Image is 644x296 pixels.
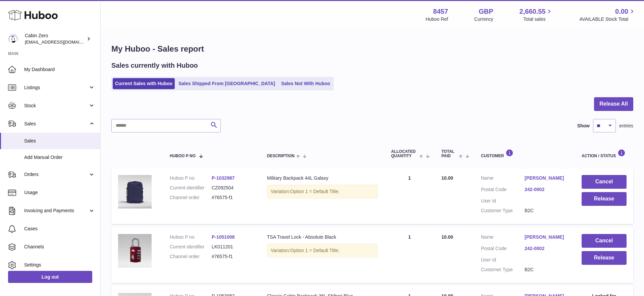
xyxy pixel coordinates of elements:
dt: Huboo P no [170,234,212,240]
span: Add Manual Order [24,154,95,161]
span: 10.00 [441,234,453,240]
strong: 8457 [433,7,448,16]
label: Show [577,123,590,129]
span: Invoicing and Payments [24,208,88,214]
dt: Customer Type [481,267,525,273]
span: Total sales [523,16,553,22]
dt: Current identifier [170,244,212,250]
a: Sales Not With Huboo [279,78,332,89]
div: Customer [481,149,568,158]
span: My Dashboard [24,66,95,73]
span: 10.00 [441,175,453,181]
dt: Name [481,175,525,183]
div: Action / Status [582,149,627,158]
span: Listings [24,84,88,91]
span: Sales [24,121,88,127]
a: [PERSON_NAME] [525,234,568,240]
h1: My Huboo - Sales report [111,44,633,54]
dd: #76575-f1 [212,253,254,260]
div: Military Backpack 44L Galaxy [267,175,378,181]
div: TSA Travel Lock - Absolute Black [267,234,378,240]
a: [PERSON_NAME] [525,175,568,181]
div: Variation: [267,244,378,257]
span: AVAILABLE Stock Total [579,16,636,22]
dd: #76575-f1 [212,194,254,201]
span: Settings [24,262,95,268]
img: MILITARY-44L-GALAXY-BLUE-FRONT.jpg [118,175,152,209]
dt: Postal Code [481,245,525,253]
span: 2,660.55 [520,7,546,16]
img: MIAMI_MAGENTA0001_af0a3af2-a3f2-4e80-a042-b093e925c0ee.webp [118,234,152,268]
span: Channels [24,244,95,250]
div: Variation: [267,185,378,198]
dt: Current identifier [170,185,212,191]
div: Currency [474,16,493,22]
span: Option 1 = Default Title; [290,248,339,253]
span: Huboo P no [170,154,196,158]
span: entries [619,123,633,129]
button: Release All [594,97,633,111]
img: huboo@cabinzero.com [8,34,18,44]
td: 1 [384,227,435,283]
dd: CZ092504 [212,185,254,191]
span: [EMAIL_ADDRESS][DOMAIN_NAME] [25,39,99,45]
a: 242-0002 [525,186,568,193]
span: ALLOCATED Quantity [391,150,418,158]
a: 2,660.55 Total sales [520,7,553,22]
button: Release [582,192,627,206]
dt: User Id [481,257,525,263]
dd: B2C [525,208,568,214]
span: 0.00 [615,7,628,16]
dt: Huboo P no [170,175,212,181]
span: Option 1 = Default Title; [290,189,339,194]
span: Sales [24,138,95,144]
a: P-1032987 [212,175,235,181]
a: P-1051008 [212,234,235,240]
button: Release [582,251,627,265]
dt: Customer Type [481,208,525,214]
a: Current Sales with Huboo [113,78,175,89]
span: Stock [24,103,88,109]
strong: GBP [479,7,493,16]
span: Cases [24,226,95,232]
span: Description [267,154,294,158]
td: 1 [384,168,435,224]
dt: User Id [481,198,525,204]
dd: LK011201 [212,244,254,250]
a: 242-0002 [525,245,568,252]
div: Huboo Ref [426,16,448,22]
dt: Channel order [170,194,212,201]
span: Orders [24,171,88,178]
div: Cabin Zero [25,33,85,45]
span: Usage [24,189,95,196]
dt: Name [481,234,525,242]
dt: Postal Code [481,186,525,194]
button: Cancel [582,234,627,248]
span: Total paid [441,150,457,158]
a: 0.00 AVAILABLE Stock Total [579,7,636,22]
h2: Sales currently with Huboo [111,61,198,70]
dt: Channel order [170,253,212,260]
dd: B2C [525,267,568,273]
button: Cancel [582,175,627,189]
a: Log out [8,271,92,283]
a: Sales Shipped From [GEOGRAPHIC_DATA] [176,78,277,89]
